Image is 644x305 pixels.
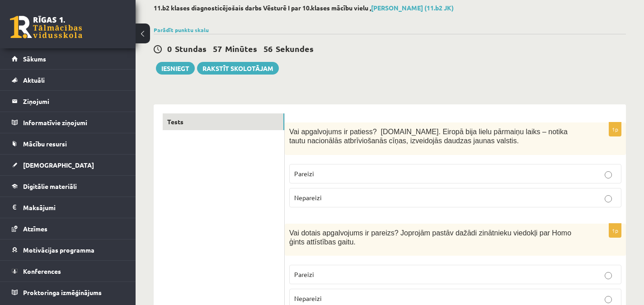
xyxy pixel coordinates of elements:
[12,112,124,133] a: Informatīvie ziņojumi
[23,267,61,275] span: Konferences
[197,62,279,75] a: Rakstīt skolotājam
[23,288,102,296] span: Proktoringa izmēģinājums
[156,62,195,75] button: Iesniegt
[10,16,82,38] a: Rīgas 1. Tālmācības vidusskola
[294,294,322,302] span: Nepareizi
[12,261,124,282] a: Konferences
[175,43,207,54] span: Stundas
[263,43,273,54] span: 56
[609,122,621,136] p: 1p
[23,225,47,233] span: Atzīmes
[213,43,222,54] span: 57
[12,176,124,197] a: Digitālie materiāli
[294,169,314,178] span: Pareizi
[23,55,46,63] span: Sākums
[12,91,124,112] a: Ziņojumi
[605,272,612,279] input: Pareizi
[276,43,314,54] span: Sekundes
[225,43,257,54] span: Minūtes
[605,195,612,202] input: Nepareizi
[371,4,454,12] a: [PERSON_NAME] (11.b2 JK)
[294,270,314,278] span: Pareizi
[289,229,571,246] span: Vai dotais apgalvojums ir pareizs? Joprojām pastāv dažādi zinātnieku viedokļi par Homo ģints attī...
[12,239,124,260] a: Motivācijas programma
[23,140,67,148] span: Mācību resursi
[605,296,612,303] input: Nepareizi
[23,112,124,133] legend: Informatīvie ziņojumi
[163,113,284,130] a: Tests
[154,4,626,12] h2: 11.b2 klases diagnosticējošais darbs Vēsturē I par 10.klases mācību vielu ,
[12,70,124,90] a: Aktuāli
[154,26,209,33] a: Parādīt punktu skalu
[167,43,172,54] span: 0
[294,193,322,202] span: Nepareizi
[12,48,124,69] a: Sākums
[23,182,77,190] span: Digitālie materiāli
[289,128,568,145] span: Vai apgalvojums ir patiess? [DOMAIN_NAME]. Eiropā bija lielu pārmaiņu laiks – notika tautu nacion...
[23,91,124,112] legend: Ziņojumi
[23,246,94,254] span: Motivācijas programma
[12,282,124,303] a: Proktoringa izmēģinājums
[12,218,124,239] a: Atzīmes
[12,155,124,175] a: [DEMOGRAPHIC_DATA]
[12,197,124,218] a: Maksājumi
[609,223,621,238] p: 1p
[12,133,124,154] a: Mācību resursi
[23,161,94,169] span: [DEMOGRAPHIC_DATA]
[23,197,124,218] legend: Maksājumi
[23,76,45,84] span: Aktuāli
[605,171,612,178] input: Pareizi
